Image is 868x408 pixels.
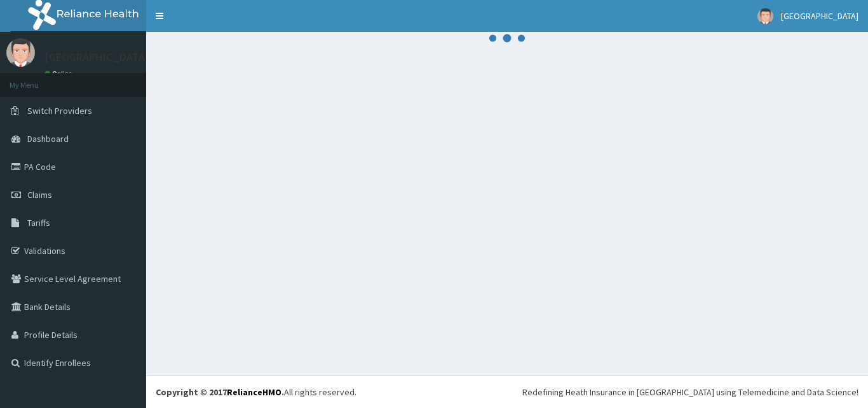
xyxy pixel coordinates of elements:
[146,376,868,408] footer: All rights reserved.
[6,38,35,67] img: User Image
[781,10,858,22] span: [GEOGRAPHIC_DATA]
[44,69,75,78] a: Online
[27,133,69,144] span: Dashboard
[27,105,92,116] span: Switch Providers
[44,52,149,63] p: [GEOGRAPHIC_DATA]
[156,386,284,398] strong: Copyright © 2017 .
[227,386,281,398] a: RelianceHMO
[488,19,526,57] svg: audio-loading
[757,8,773,24] img: User Image
[27,189,52,200] span: Claims
[522,386,858,398] div: Redefining Heath Insurance in [GEOGRAPHIC_DATA] using Telemedicine and Data Science!
[27,217,50,229] span: Tariffs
